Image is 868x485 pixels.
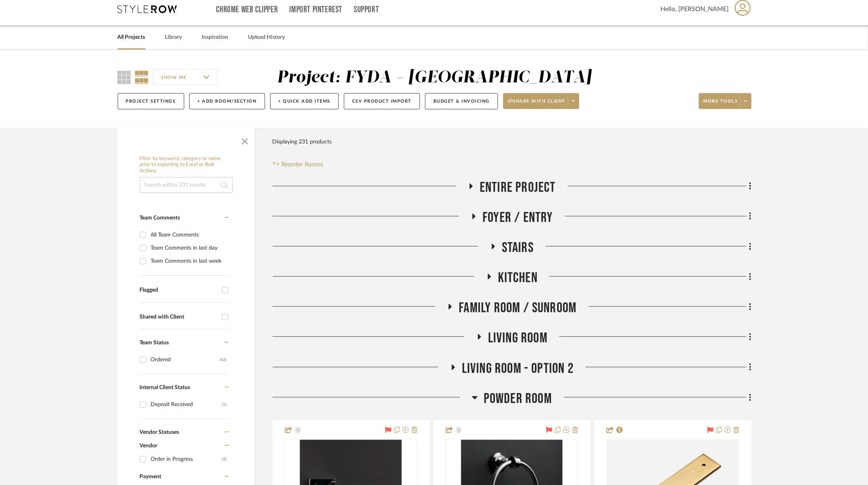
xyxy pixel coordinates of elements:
div: Shared with Client [140,314,218,321]
input: Search within 231 results [140,177,233,193]
a: Import Pinterest [289,6,342,13]
div: (1) [222,398,227,411]
span: Team Status [140,340,169,346]
span: Stairs [502,239,534,256]
div: (62) [220,353,227,366]
h6: Filter by keyword, category or name prior to exporting to Excel or Bulk Actions [140,156,233,174]
span: Foyer / Entry [483,209,553,226]
button: + Add Room/Section [189,93,265,109]
button: Budget & Invoicing [425,93,498,109]
a: Library [165,32,182,43]
a: Upload History [248,32,285,43]
span: Family Room / Sunroom [459,300,576,317]
a: Support [354,6,379,13]
span: Living Room [488,330,548,347]
div: Team Comments in last week [151,255,227,267]
div: (2) [222,453,227,466]
span: Share with client [508,98,566,110]
a: Chrome Web Clipper [216,6,278,13]
span: Payment [140,474,162,479]
button: Reorder Rooms [273,160,324,169]
a: Inspiration [202,32,229,43]
span: Living Room - Option 2 [462,360,574,377]
span: Team Comments [140,215,180,221]
div: All Team Comments [151,229,227,241]
span: Reorder Rooms [281,160,323,169]
div: Project: FYDA - [GEOGRAPHIC_DATA] [277,69,592,86]
div: Deposit Received [151,398,222,411]
span: Vendor [140,443,158,449]
span: Internal Client Status [140,385,191,390]
span: Vendor Statuses [140,430,179,435]
button: CSV Product Import [344,93,420,109]
button: Project Settings [118,93,184,109]
div: Order in Progress [151,453,222,466]
div: Displaying 231 products [273,134,332,150]
span: Powder Room [484,390,552,407]
button: + Quick Add Items [270,93,339,109]
span: Entire Project [480,179,556,196]
a: All Projects [118,32,145,43]
div: Flagged [140,287,218,294]
button: Close [237,132,253,148]
span: Kitchen [498,269,538,286]
div: Ordered [151,353,220,366]
div: Team Comments in last day [151,242,227,254]
span: More tools [704,98,738,110]
span: Hello, [PERSON_NAME] [661,4,729,14]
button: More tools [699,93,752,109]
button: Share with client [503,93,579,109]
